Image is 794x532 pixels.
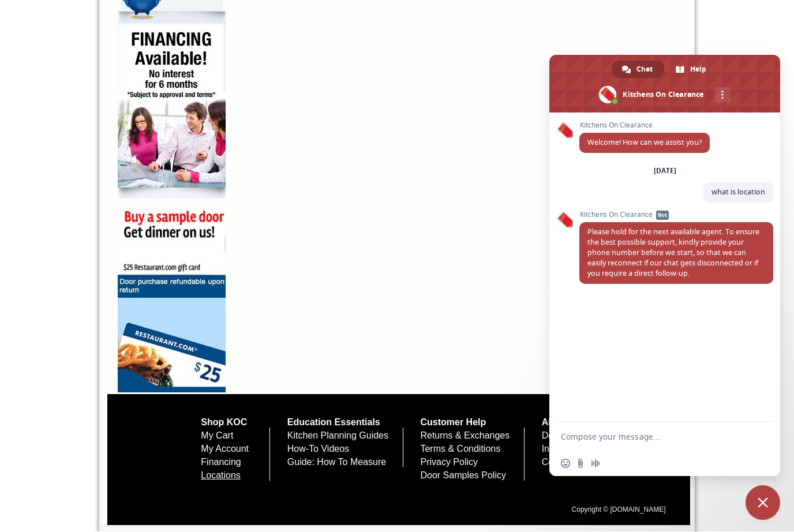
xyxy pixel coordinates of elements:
[591,459,600,469] span: Audio message
[287,458,386,467] a: Guide: How To Measure
[201,458,241,467] a: Financing
[420,418,525,428] h5: Customer Help
[201,471,241,481] a: Locations
[561,493,665,505] a: [PHONE_NUMBER]
[690,61,706,78] span: Help
[420,431,510,441] a: Returns & Exchanges
[201,431,233,441] a: My Cart
[561,459,570,469] span: Insert an emoji
[561,432,743,443] textarea: Compose your message...
[587,138,702,148] span: Welcome! How can we assist you?
[201,444,249,454] a: My Account
[287,418,380,428] a: Education Essentials
[287,431,388,441] a: Kitchen Planning Guides
[420,471,506,481] a: Door Samples Policy
[201,418,247,428] a: Shop KOC
[656,211,669,220] span: Bot
[636,61,653,78] span: Chat
[420,444,500,454] a: Terms & Conditions
[612,61,664,78] div: Chat
[542,458,587,467] a: Contact Us
[654,168,676,175] div: [DATE]
[135,481,677,526] div: Copyright © [DOMAIN_NAME]
[542,431,571,441] a: Design
[420,458,478,467] a: Privacy Policy
[287,444,349,454] a: How-To Videos
[715,88,731,103] div: More channels
[542,418,583,428] a: About Us
[542,444,586,454] a: Installation
[579,122,710,130] span: Kitchens On Clearance
[665,61,718,78] div: Help
[711,188,765,197] span: what is location
[587,227,759,279] span: Please hold for the next available agent. To ensure the best possible support, kindly provide you...
[746,486,780,520] div: Close chat
[576,459,585,469] span: Send a file
[579,211,773,219] span: Kitchens On Clearance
